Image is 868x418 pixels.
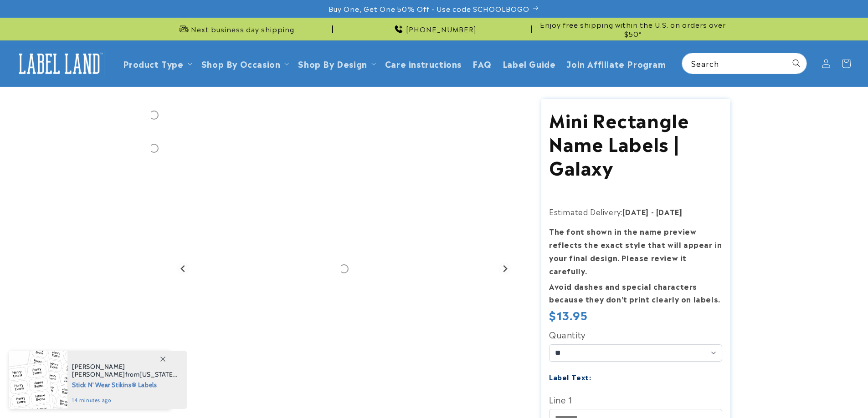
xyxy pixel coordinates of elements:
div: Announcement [138,18,333,40]
span: Next business day shipping [191,25,294,34]
span: Label Guide [503,58,556,69]
span: [GEOGRAPHIC_DATA] [72,378,139,386]
a: Shop By Design [298,57,367,70]
span: Shop By Occasion [201,58,281,69]
span: Join Affiliate Program [566,58,666,69]
strong: - [651,206,654,217]
button: Go to last slide [177,262,190,275]
div: Go to slide 2 [138,132,170,164]
a: Join Affiliate Program [561,53,671,74]
label: Quantity [549,327,722,342]
iframe: Gorgias live chat messenger [777,379,859,409]
strong: Avoid dashes and special characters because they don’t print clearly on labels. [549,281,720,305]
span: Care instructions [385,58,462,69]
img: Label Land [14,50,105,78]
summary: Shop By Occasion [196,53,293,74]
span: Stick N' Wear Stikins® Labels [72,378,177,390]
label: Label Text: [549,372,591,382]
button: Next slide [498,262,511,275]
strong: [DATE] [656,206,683,217]
h1: Mini Rectangle Name Labels | Galaxy [549,107,722,178]
summary: Shop By Design [293,53,379,74]
span: from , purchased [72,363,177,378]
div: Announcement [337,18,532,40]
summary: Product Type [118,53,196,74]
a: Product Type [123,57,184,70]
div: Announcement [535,18,730,40]
strong: [DATE] [622,206,649,217]
span: $13.95 [549,308,588,322]
a: Label Land [10,46,108,81]
p: Estimated Delivery: [549,205,722,218]
span: Buy One, Get One 50% Off - Use code SCHOOLBOGO [329,4,529,13]
span: 14 minutes ago [72,396,177,404]
a: FAQ [467,53,497,74]
span: [US_STATE] [139,370,176,378]
strong: The font shown in the name preview reflects the exact style that will appear in your final design... [549,226,722,276]
span: Enjoy free shipping within the U.S. on orders over $50* [535,20,730,38]
a: Label Guide [497,53,561,74]
a: Care instructions [380,53,467,74]
button: Search [786,53,806,73]
div: Go to slide 1 [138,99,170,131]
span: [PHONE_NUMBER] [406,25,477,34]
span: [PERSON_NAME] [PERSON_NAME] [72,363,125,378]
label: Line 1 [549,392,722,407]
span: FAQ [473,58,492,69]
